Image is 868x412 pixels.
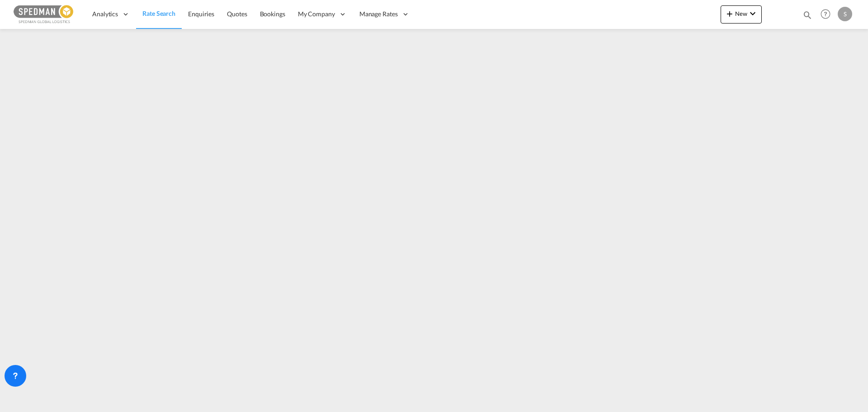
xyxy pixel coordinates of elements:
span: New [724,10,758,17]
img: c12ca350ff1b11efb6b291369744d907.png [14,4,75,24]
md-icon: icon-plus 400-fg [724,8,735,19]
span: Bookings [260,10,285,18]
span: Analytics [92,9,118,19]
span: Manage Rates [359,9,398,19]
md-icon: icon-magnify [802,10,812,20]
span: Help [818,6,833,22]
button: icon-plus 400-fgNewicon-chevron-down [721,5,762,24]
div: icon-magnify [802,10,812,24]
div: Help [818,6,838,23]
span: Rate Search [142,9,175,17]
span: Quotes [227,10,247,18]
span: My Company [298,9,335,19]
div: S [838,7,852,21]
md-icon: icon-chevron-down [747,8,758,19]
span: Enquiries [188,10,214,18]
